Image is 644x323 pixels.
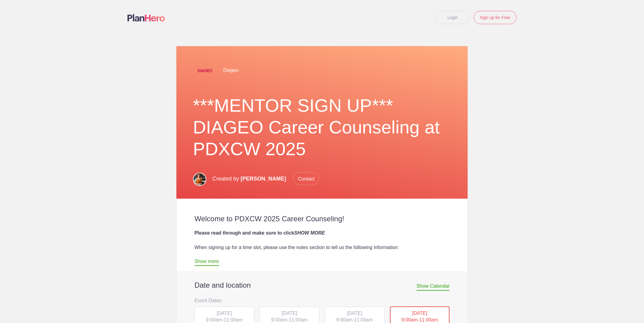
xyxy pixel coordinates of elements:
[193,59,217,83] img: Untitled design
[195,296,450,305] h3: Event Dates
[212,172,319,185] p: Created by
[289,317,308,322] span: 11:00am
[195,259,219,266] a: Show more
[474,11,517,24] a: Sign up for Free
[195,281,450,290] h2: Date and location
[240,176,286,182] span: [PERSON_NAME]
[336,317,352,322] span: 9:00am
[193,58,451,83] div: Diageo
[217,311,232,316] span: [DATE]
[195,230,325,235] strong: Please read through and make sure to click
[127,14,165,21] img: Logo main planhero
[401,317,417,322] span: 9:00am
[224,317,243,322] span: 11:00am
[294,230,325,235] em: SHOW MORE
[271,317,287,322] span: 9:00am
[206,317,222,322] span: 9:00am
[354,317,373,322] span: 11:00am
[419,317,438,322] span: 11:00am
[436,11,469,24] a: Login
[195,244,450,251] div: When signing up for a time slot, please use the notes section to tell us the following information:
[293,172,319,185] span: Contact
[282,311,297,316] span: [DATE]
[347,311,362,316] span: [DATE]
[193,173,206,186] img: Headshot 2023.1
[417,283,449,291] span: Show Calendar
[195,214,450,223] h2: Welcome to PDXCW 2025 Career Counseling!
[412,311,427,316] span: [DATE]
[193,95,451,160] h1: ***MENTOR SIGN UP*** DIAGEO Career Counseling at PDXCW 2025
